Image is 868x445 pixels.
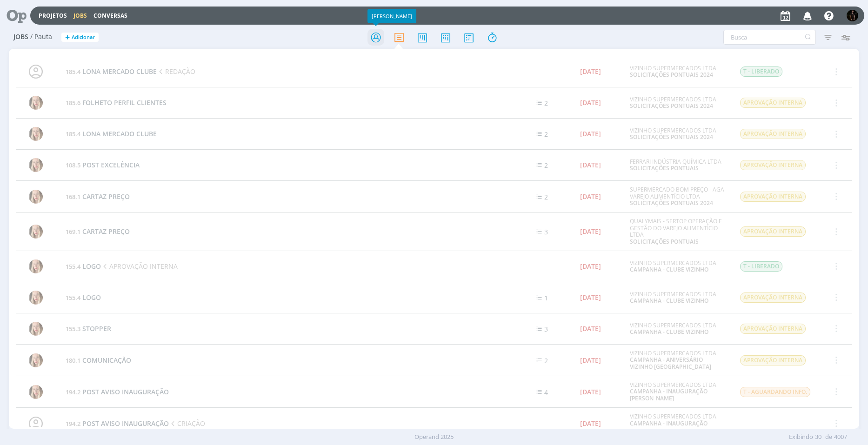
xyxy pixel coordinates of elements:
img: T [29,259,43,273]
span: 1 [544,293,548,302]
span: 4007 [834,432,847,442]
span: APROVAÇÃO INTERNA [740,160,806,170]
a: Conversas [93,12,127,20]
a: 194.2POST AVISO INAUGURAÇÃO [66,419,169,428]
img: T [29,96,43,110]
span: STOPPER [82,324,111,333]
span: 2 [544,356,548,365]
span: 168.1 [66,193,80,201]
button: Jobs [71,12,90,20]
span: T - LIBERADO [740,261,782,272]
span: POST AVISO INAUGURAÇÃO [82,387,169,396]
span: LONA MERCADO CLUBE [82,129,157,138]
img: T [29,385,43,399]
a: CAMPANHA - CLUBE VIZINHO [630,328,708,336]
div: VIZINHO SUPERMERCADOS LTDA [630,96,726,110]
span: 169.1 [66,227,80,236]
a: 108.5POST EXCELÊNCIA [66,160,140,169]
span: 185.4 [66,130,80,138]
span: 2 [544,99,548,107]
span: LOGO [82,293,101,302]
span: 155.4 [66,293,80,302]
img: T [29,225,43,239]
a: SOLICITAÇÕES PONTUAIS 2024 [630,102,713,110]
span: 155.4 [66,262,80,271]
div: VIZINHO SUPERMERCADOS LTDA [630,291,726,305]
span: 3 [544,325,548,333]
img: T [29,127,43,141]
span: COMUNICAÇÃO [82,356,131,365]
button: Conversas [91,12,130,20]
span: CARTAZ PREÇO [82,192,130,201]
span: 185.6 [66,99,80,107]
span: T - AGUARDANDO INFO. [740,387,810,397]
span: REDAÇÃO [157,67,195,76]
span: APROVAÇÃO INTERNA [740,226,806,237]
button: Projetos [36,12,70,20]
span: POST EXCELÊNCIA [82,160,140,169]
a: CAMPANHA - CLUBE VIZINHO [630,266,708,273]
span: CARTAZ PREÇO [82,227,130,236]
a: SOLICITAÇÕES PONTUAIS 2024 [630,71,713,79]
span: + [65,33,70,42]
div: [DATE] [580,131,601,137]
div: QUALYMAIS - SERTOP OPERAÇÃO E GESTÃO DO VAREJO ALIMENTÍCIO LTDA [630,218,726,245]
img: T [29,291,43,305]
span: 155.3 [66,325,80,333]
div: [DATE] [580,294,601,301]
button: +Adicionar [61,33,99,42]
div: [DATE] [580,263,601,270]
button: C [846,7,859,24]
span: APROVAÇÃO INTERNA [101,262,178,271]
div: FERRARI INDÚSTRIA QUÍMICA LTDA [630,159,726,172]
span: 194.2 [66,388,80,396]
a: 185.4LONA MERCADO CLUBE [66,67,157,76]
a: 168.1CARTAZ PREÇO [66,192,130,201]
span: APROVAÇÃO INTERNA [740,292,806,303]
a: Jobs [73,12,87,20]
img: C [847,10,858,21]
span: APROVAÇÃO INTERNA [740,129,806,139]
span: 4 [544,388,548,397]
span: 2 [544,161,548,170]
a: 169.1CARTAZ PREÇO [66,227,130,236]
a: 185.6FOLHETO PERFIL CLIENTES [66,98,167,107]
a: 185.4LONA MERCADO CLUBE [66,129,157,138]
span: Exibindo [789,432,813,442]
a: 155.4LOGO [66,293,101,302]
span: 108.5 [66,161,80,169]
div: [PERSON_NAME] [367,9,416,23]
span: APROVAÇÃO INTERNA [740,192,806,202]
div: [DATE] [580,325,601,332]
div: VIZINHO SUPERMERCADOS LTDA [630,382,726,402]
img: T [29,158,43,172]
div: VIZINHO SUPERMERCADOS LTDA [630,322,726,336]
a: SOLICITAÇÕES PONTUAIS [630,238,699,246]
a: 155.3STOPPER [66,324,111,333]
div: [DATE] [580,162,601,168]
a: 194.2POST AVISO INAUGURAÇÃO [66,387,169,396]
div: VIZINHO SUPERMERCADOS LTDA [630,65,726,79]
a: CAMPANHA - ANIVERSÁRIO VIZINHO [GEOGRAPHIC_DATA] [630,356,711,370]
span: FOLHETO PERFIL CLIENTES [82,98,167,107]
span: 2 [544,193,548,201]
div: [DATE] [580,389,601,395]
div: [DATE] [580,68,601,75]
div: SUPERMERCADO BOM PREÇO - AGA VAREJO ALIMENTÍCIO LTDA [630,186,726,206]
span: 3 [544,227,548,236]
span: LOGO [82,262,101,271]
a: CAMPANHA - INAUGURAÇÃO [PERSON_NAME] [630,419,708,434]
span: LONA MERCADO CLUBE [82,67,157,76]
a: 180.1COMUNICAÇÃO [66,356,131,365]
input: Busca [723,30,816,45]
span: de [825,432,832,442]
div: [DATE] [580,420,601,427]
a: SOLICITAÇÕES PONTUAIS 2024 [630,199,713,207]
span: 30 [815,432,821,442]
a: CAMPANHA - INAUGURAÇÃO [PERSON_NAME] [630,387,708,402]
span: 185.4 [66,67,80,76]
div: [DATE] [580,357,601,364]
span: APROVAÇÃO INTERNA [740,98,806,108]
span: CRIAÇÃO [169,419,205,428]
div: VIZINHO SUPERMERCADOS LTDA [630,413,726,433]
